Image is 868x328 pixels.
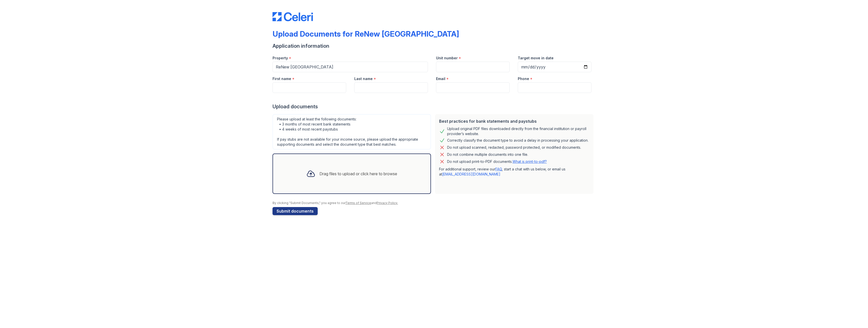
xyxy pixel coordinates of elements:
[518,56,554,61] label: Target move in date
[319,171,397,177] div: Drag files to upload or click here to browse
[436,56,458,61] label: Unit number
[495,167,502,171] a: FAQ
[512,159,547,164] a: What is print-to-pdf?
[354,76,373,81] label: Last name
[273,12,313,21] img: CE_Logo_Blue-a8612792a0a2168367f1c8372b55b34899dd931a85d93a1a3d3e32e68fde9ad4.png
[273,29,459,38] div: Upload Documents for ReNew [GEOGRAPHIC_DATA]
[447,126,589,136] div: Upload original PDF files downloaded directly from the financial institution or payroll provider’...
[439,167,589,177] p: For additional support, review our , start a chat with us below, or email us at
[447,159,547,164] p: Do not upload print-to-PDF documents.
[273,42,595,49] div: Application information
[518,76,529,81] label: Phone
[273,114,431,149] div: Please upload at least the following documents: • 3 months of most recent bank statements • 4 wee...
[436,76,445,81] label: Email
[447,152,528,158] div: Do not combine multiple documents into one file.
[273,76,291,81] label: First name
[377,201,398,205] a: Privacy Policy.
[273,207,318,215] button: Submit documents
[273,56,288,61] label: Property
[442,172,500,176] a: [EMAIL_ADDRESS][DOMAIN_NAME]
[439,118,589,124] div: Best practices for bank statements and paystubs
[345,201,371,205] a: Terms of Service
[273,103,595,110] div: Upload documents
[447,144,581,150] div: Do not upload scanned, redacted, password protected, or modified documents.
[447,137,588,143] div: Correctly classify the document type to avoid a delay in processing your application.
[273,201,595,205] div: By clicking "Submit Documents," you agree to our and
